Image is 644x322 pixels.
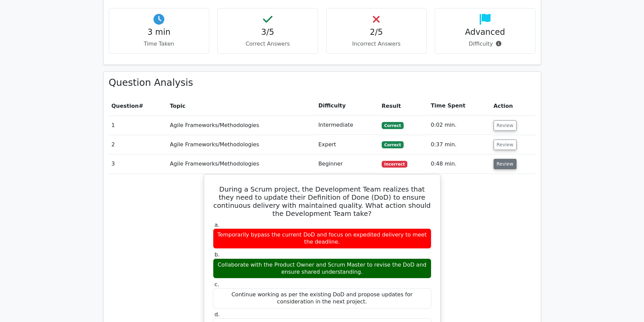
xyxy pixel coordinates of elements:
h4: 2/5 [332,27,421,37]
h3: Question Analysis [109,77,535,89]
div: Continue working as per the existing DoD and propose updates for consideration in the next project. [213,288,431,308]
th: Result [379,96,428,116]
td: 0:37 min. [428,135,491,154]
th: Difficulty [316,96,379,116]
span: d. [215,311,220,318]
td: 0:02 min. [428,116,491,135]
th: # [109,96,167,116]
td: Intermediate [316,116,379,135]
td: Agile Frameworks/Methodologies [167,135,315,154]
td: Agile Frameworks/Methodologies [167,116,315,135]
p: Difficulty [440,40,530,48]
span: b. [215,251,220,258]
td: Beginner [316,154,379,174]
button: Review [494,120,517,131]
div: Temporarily bypass the current DoD and focus on expedited delivery to meet the deadline. [213,228,431,249]
th: Time Spent [428,96,491,116]
td: Expert [316,135,379,154]
h4: 3/5 [223,27,312,37]
span: Correct [382,141,404,148]
td: 1 [109,116,167,135]
div: Collaborate with the Product Owner and Scrum Master to revise the DoD and ensure shared understan... [213,258,431,279]
button: Review [494,140,517,150]
button: Review [494,159,517,169]
th: Action [491,96,535,116]
td: 2 [109,135,167,154]
p: Time Taken [115,40,204,48]
td: 0:48 min. [428,154,491,174]
span: Incorrect [382,161,408,168]
span: Question [112,103,139,109]
h4: Advanced [440,27,530,37]
td: Agile Frameworks/Methodologies [167,154,315,174]
p: Correct Answers [223,40,312,48]
span: a. [215,222,220,228]
span: c. [215,281,219,288]
h4: 3 min [115,27,204,37]
h5: During a Scrum project, the Development Team realizes that they need to update their Definition o... [212,185,432,218]
span: Correct [382,122,404,129]
p: Incorrect Answers [332,40,421,48]
th: Topic [167,96,315,116]
td: 3 [109,154,167,174]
